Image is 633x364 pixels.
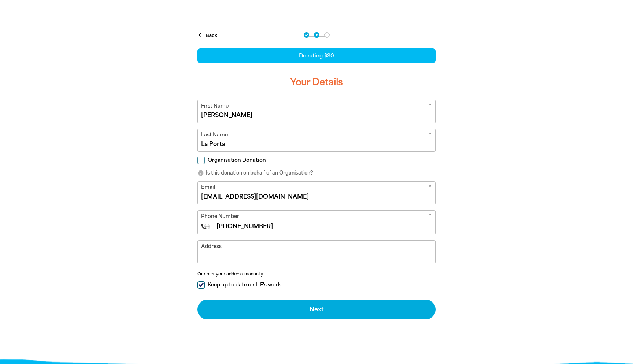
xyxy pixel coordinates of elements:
[208,157,266,164] span: Organisation Donation
[197,48,436,63] div: Donating $30
[304,32,309,38] button: Navigate to step 1 of 3 to enter your donation amount
[324,32,330,38] button: Navigate to step 3 of 3 to enter your payment details
[197,157,205,164] input: Organisation Donation
[197,271,436,277] button: Or enter your address manually
[197,71,436,94] h3: Your Details
[208,281,281,288] span: Keep up to date on ILF's work
[197,170,204,176] i: info
[197,32,204,38] i: arrow_back
[429,213,432,222] i: Required
[197,300,436,319] button: Next
[197,281,205,289] input: Keep up to date on ILF's work
[197,169,436,177] p: Is this donation on behalf of an Organisation?
[314,32,319,38] button: Navigate to step 2 of 3 to enter your details
[195,29,220,41] button: Back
